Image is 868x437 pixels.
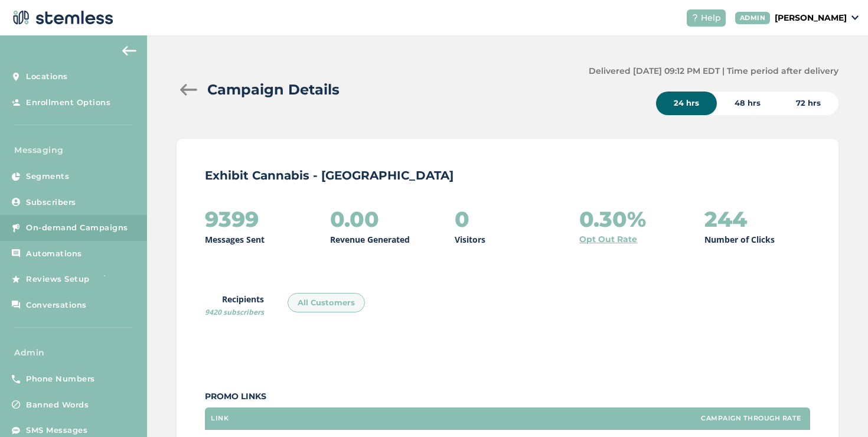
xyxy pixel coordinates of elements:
h2: 9399 [205,207,259,231]
span: 9420 subscribers [205,307,264,317]
span: Phone Numbers [26,373,95,385]
p: [PERSON_NAME] [775,12,847,24]
h2: 0.30% [579,207,646,231]
span: Enrollment Options [26,97,110,109]
h2: Campaign Details [207,79,340,100]
img: glitter-stars-b7820f95.gif [99,268,122,291]
h2: 0 [455,207,469,231]
span: SMS Messages [26,425,87,436]
div: 48 hrs [717,92,778,115]
p: Revenue Generated [330,233,410,246]
span: Segments [26,171,69,182]
label: Delivered [DATE] 09:12 PM EDT | Time period after delivery [589,65,838,77]
span: Conversations [26,299,87,311]
h2: 0.00 [330,207,379,231]
label: Campaign Through Rate [701,415,801,422]
img: icon-help-white-03924b79.svg [691,14,699,21]
img: icon_down-arrow-small-66adaf34.svg [851,15,859,20]
div: ADMIN [735,12,771,24]
span: Reviews Setup [26,273,90,285]
h2: 244 [704,207,747,231]
label: Promo Links [205,390,810,403]
p: Messages Sent [205,233,265,246]
div: All Customers [288,293,365,313]
p: Visitors [455,233,485,246]
iframe: Chat Widget [809,380,868,437]
span: Subscribers [26,197,76,208]
img: icon-arrow-back-accent-c549486e.svg [122,46,136,56]
a: Opt Out Rate [579,233,637,246]
span: On-demand Campaigns [26,222,128,234]
div: 72 hrs [778,92,838,115]
span: Automations [26,248,82,260]
div: 24 hrs [656,92,717,115]
label: Recipients [205,293,264,318]
p: Number of Clicks [704,233,775,246]
p: Exhibit Cannabis - [GEOGRAPHIC_DATA] [205,167,810,184]
span: Help [701,12,721,24]
label: Link [211,415,229,422]
img: logo-dark-0685b13c.svg [9,6,113,30]
span: Locations [26,71,68,83]
span: Banned Words [26,399,89,411]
